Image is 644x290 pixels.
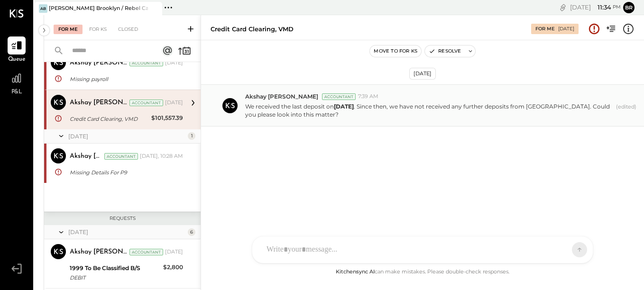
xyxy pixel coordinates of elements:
[535,26,555,32] div: For Me
[49,215,196,222] div: Requests
[113,25,143,34] div: Closed
[84,25,111,34] div: For KS
[558,26,574,32] div: [DATE]
[49,5,148,12] div: [PERSON_NAME] Brooklyn / Rebel Cafe
[558,2,568,12] div: copy link
[570,3,621,12] div: [DATE]
[151,113,183,123] div: $101,557.39
[70,263,160,273] div: 1999 To Be Classified B/S
[70,114,148,124] div: Credit Card Clearing, VMD
[140,153,183,160] div: [DATE], 10:28 AM
[68,228,185,236] div: [DATE]
[70,74,180,84] div: Missing payroll
[211,25,294,34] div: Credit Card Clearing, VMD
[70,273,160,282] div: DEBIT
[70,98,128,108] div: Akshay [PERSON_NAME]
[8,55,26,64] span: Queue
[188,132,195,140] div: 1
[165,248,183,256] div: [DATE]
[68,132,185,140] div: [DATE]
[616,103,636,118] span: (edited)
[370,45,421,57] button: Move to for ks
[425,45,465,57] button: Resolve
[0,36,33,64] a: Queue
[322,93,356,100] div: Accountant
[70,58,128,68] div: Akshay [PERSON_NAME]
[0,69,33,97] a: P&L
[11,88,22,97] span: P&L
[334,103,354,110] strong: [DATE]
[129,100,163,106] div: Accountant
[39,4,47,13] div: AB
[188,228,195,236] div: 6
[245,92,318,100] span: Akshay [PERSON_NAME]
[129,249,163,255] div: Accountant
[245,102,612,118] p: We received the last deposit on . Since then, we have not received any further deposits from [GEO...
[165,59,183,67] div: [DATE]
[104,153,138,160] div: Accountant
[129,60,163,66] div: Accountant
[623,2,635,13] button: Br
[70,168,180,177] div: Missing Details For P9
[70,152,102,161] div: Akshay [PERSON_NAME]
[163,263,183,272] div: $2,800
[592,3,611,12] span: 11 : 34
[613,4,621,10] span: pm
[358,93,378,100] span: 7:39 AM
[70,247,128,257] div: Akshay [PERSON_NAME]
[54,25,83,34] div: For Me
[409,68,436,80] div: [DATE]
[165,99,183,107] div: [DATE]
